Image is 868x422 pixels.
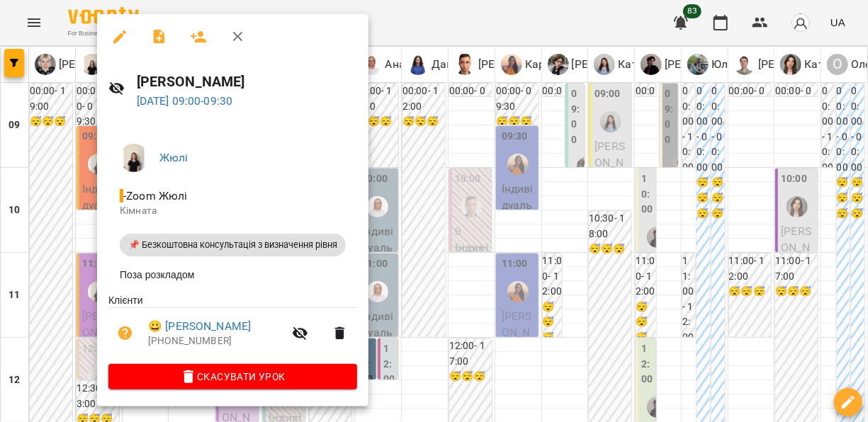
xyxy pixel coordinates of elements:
h6: [PERSON_NAME] [137,71,357,93]
ul: Клієнти [108,293,357,364]
li: Поза розкладом [108,262,357,287]
a: 😀 [PERSON_NAME] [148,318,251,335]
img: a3bfcddf6556b8c8331b99a2d66cc7fb.png [120,144,148,172]
button: Візит ще не сплачено. Додати оплату? [108,316,142,350]
span: Скасувати Урок [120,368,346,385]
span: - Zoom Жюлі [120,189,191,203]
p: Кімната [120,204,346,218]
a: [DATE] 09:00-09:30 [137,94,233,108]
span: 📌 Безкоштовна консультація з визначення рівня [120,239,346,251]
p: [PHONE_NUMBER] [148,334,283,348]
a: Жюлі [159,151,188,164]
button: Скасувати Урок [108,364,357,389]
